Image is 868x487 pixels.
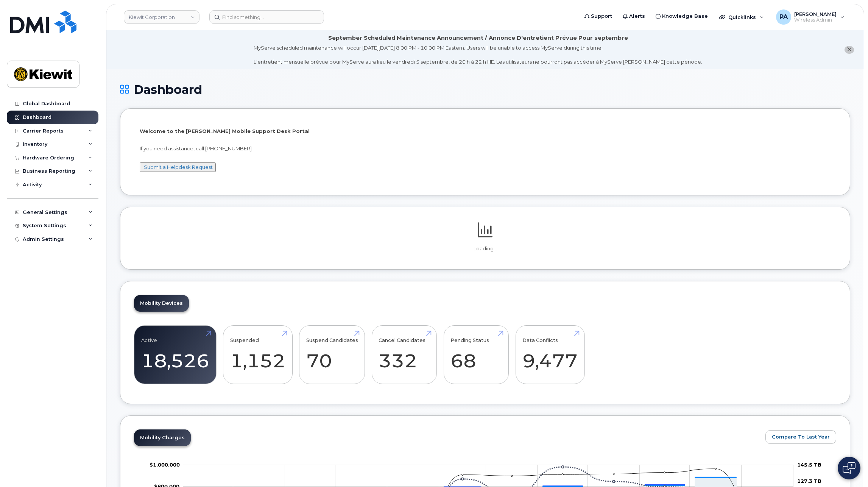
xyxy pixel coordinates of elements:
button: Compare To Last Year [765,430,836,444]
tspan: $1,000,000 [150,462,180,468]
div: MyServe scheduled maintenance will occur [DATE][DATE] 8:00 PM - 10:00 PM Eastern. Users will be u... [254,44,702,66]
a: Active 18,526 [141,330,209,380]
tspan: 127.3 TB [797,478,821,484]
span: Compare To Last Year [772,433,830,440]
img: Open chat [843,462,856,474]
a: Data Conflicts 9,477 [522,330,578,380]
tspan: 145.5 TB [797,462,821,468]
button: close notification [845,46,854,54]
a: Mobility Charges [134,429,191,446]
g: $0 [150,462,180,468]
a: Suspend Candidates 70 [306,330,358,380]
p: If you need assistance, call [PHONE_NUMBER] [140,145,831,152]
a: Mobility Devices [134,295,189,312]
a: Cancel Candidates 332 [379,330,430,380]
a: Submit a Helpdesk Request [144,164,213,170]
button: Submit a Helpdesk Request [140,162,216,172]
h1: Dashboard [120,83,850,96]
a: Pending Status 68 [450,330,502,380]
p: Welcome to the [PERSON_NAME] Mobile Support Desk Portal [140,128,831,135]
div: September Scheduled Maintenance Announcement / Annonce D'entretient Prévue Pour septembre [328,34,628,42]
a: Suspended 1,152 [230,330,285,380]
p: Loading... [134,245,836,252]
